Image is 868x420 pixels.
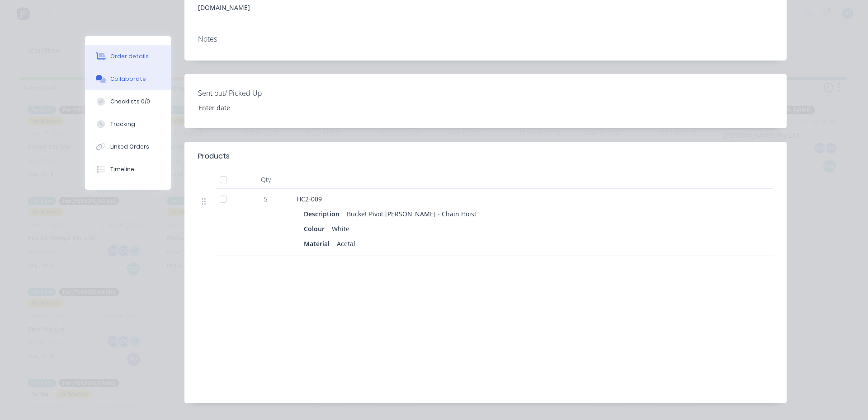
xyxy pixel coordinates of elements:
span: HC2-009 [297,195,322,203]
button: Timeline [85,158,171,181]
div: Notes [198,35,773,43]
div: White [328,222,353,235]
div: Tracking [110,120,135,128]
div: Material [304,237,333,250]
button: Linked Orders [85,135,171,158]
span: 5 [264,194,268,204]
div: Timeline [110,165,134,173]
div: Bucket Pivot [PERSON_NAME] - Chain Hoist [343,207,480,220]
input: Enter date [192,101,305,114]
div: Collaborate [110,75,146,83]
div: Order details [110,52,149,61]
button: Order details [85,45,171,68]
button: Tracking [85,113,171,135]
label: Sent out/ Picked Up [198,88,311,98]
div: Products [198,151,230,162]
div: Checklists 0/0 [110,98,150,106]
button: Checklists 0/0 [85,90,171,113]
button: Collaborate [85,68,171,90]
div: Acetal [333,237,359,250]
div: Colour [304,222,328,235]
div: Linked Orders [110,143,149,151]
div: Qty [239,171,293,189]
div: Description [304,207,343,220]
